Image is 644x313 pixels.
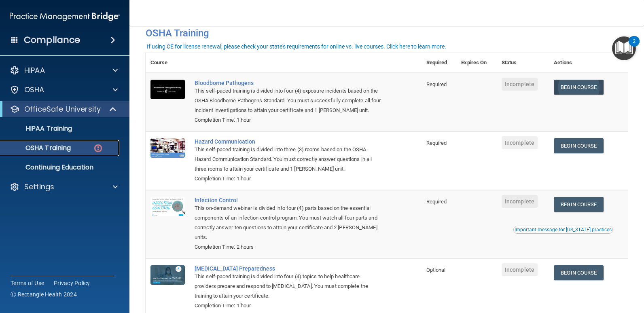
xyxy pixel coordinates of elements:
[195,115,381,125] div: Completion Time: 1 hour
[5,163,116,171] p: Continuing Education
[497,53,549,73] th: Status
[24,34,80,46] h4: Compliance
[554,138,603,153] a: Begin Course
[195,174,381,184] div: Completion Time: 1 hour
[502,136,538,149] span: Incomplete
[195,301,381,311] div: Completion Time: 1 hour
[5,125,72,133] p: HIPAA Training
[24,182,54,192] p: Settings
[422,53,457,73] th: Required
[10,8,120,25] img: PMB logo
[554,80,603,95] a: Begin Course
[549,53,628,73] th: Actions
[195,138,381,145] a: Hazard Communication
[195,203,381,242] div: This on-demand webinar is divided into four (4) parts based on the essential components of an inf...
[195,242,381,252] div: Completion Time: 2 hours
[93,143,103,153] img: danger-circle.6113f641.png
[146,53,190,73] th: Course
[195,265,381,272] a: [MEDICAL_DATA] Preparedness
[554,197,603,212] a: Begin Course
[612,36,636,60] button: Open Resource Center, 2 new notifications
[195,86,381,115] div: This self-paced training is divided into four (4) exposure incidents based on the OSHA Bloodborne...
[10,66,118,75] a: HIPAA
[24,104,101,114] p: OfficeSafe University
[195,197,381,203] a: Infection Control
[502,195,538,208] span: Incomplete
[10,85,118,95] a: OSHA
[195,80,381,86] a: Bloodborne Pathogens
[146,42,447,51] button: If using CE for license renewal, please check your state's requirements for online vs. live cours...
[515,227,612,232] div: Important message for [US_STATE] practices
[24,66,45,75] p: HIPAA
[633,41,636,52] div: 2
[10,182,118,192] a: Settings
[195,272,381,301] div: This self-paced training is divided into four (4) topics to help healthcare providers prepare and...
[54,279,90,287] a: Privacy Policy
[513,226,613,234] button: Read this if you are a dental practitioner in the state of CA
[426,199,447,205] span: Required
[5,144,71,152] p: OSHA Training
[10,104,117,114] a: OfficeSafe University
[426,140,447,146] span: Required
[147,44,446,49] div: If using CE for license renewal, please check your state's requirements for online vs. live cours...
[146,27,628,39] h4: OSHA Training
[195,145,381,174] div: This self-paced training is divided into three (3) rooms based on the OSHA Hazard Communication S...
[426,81,447,87] span: Required
[426,267,446,273] span: Optional
[11,290,77,298] span: Ⓒ Rectangle Health 2024
[554,265,603,280] a: Begin Course
[502,78,538,91] span: Incomplete
[502,263,538,276] span: Incomplete
[11,279,44,287] a: Terms of Use
[24,85,44,95] p: OSHA
[456,53,497,73] th: Expires On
